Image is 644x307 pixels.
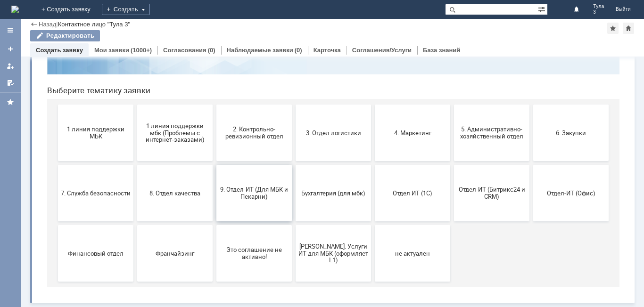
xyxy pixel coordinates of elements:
button: Отдел ИТ (1С) [335,173,411,230]
input: Например, почта или справка [199,42,388,59]
a: Карточка [314,47,341,54]
a: Соглашения/Услуги [352,47,412,54]
div: Создать [102,4,150,15]
a: База знаний [423,47,460,54]
a: Создать заявку [36,47,83,54]
a: Наблюдаемые заявки [227,47,293,54]
button: Это соглашение не активно! [177,234,252,290]
span: 4. Маркетинг [338,137,408,145]
span: 1 линия поддержки мбк (Проблемы с интернет-заказами) [100,130,170,152]
button: 6. Закупки [494,113,569,170]
span: Отдел-ИТ (Офис) [496,198,566,205]
button: 8. Отдел качества [98,173,173,230]
span: 8. Отдел качества [100,198,170,205]
span: Бухгалтерия (для мбк) [259,198,329,205]
a: Согласования [163,47,206,54]
span: Расширенный поиск [538,4,547,13]
span: 2. Контрольно-ревизионный отдел [180,134,249,148]
button: 9. Отдел-ИТ (Для МБК и Пекарни) [177,173,252,230]
button: [PERSON_NAME]. Услуги ИТ для МБК (оформляет L1) [256,234,331,290]
div: Сделать домашней страницей [623,23,634,34]
button: 5. Административно-хозяйственный отдел [414,113,490,170]
span: 3. Отдел логистики [259,137,329,145]
span: не актуален [338,258,408,265]
span: 9. Отдел-ИТ (Для МБК и Пекарни) [180,194,249,209]
div: (1000+) [131,47,152,54]
img: logo [11,6,19,13]
span: [PERSON_NAME]. Услуги ИТ для МБК (оформляет L1) [259,251,329,272]
a: Создать заявку [3,41,18,57]
button: Отдел-ИТ (Битрикс24 и CRM) [414,173,490,230]
button: 2. Контрольно-ревизионный отдел [177,113,252,170]
a: Мои заявки [3,58,18,73]
div: Контактное лицо "Тула 3" [58,21,130,28]
span: Франчайзинг [100,258,170,265]
button: Бухгалтерия (для мбк) [256,173,331,230]
span: Отдел ИТ (1С) [338,198,408,205]
button: 7. Служба безопасности [18,173,94,230]
span: Тула [593,4,604,9]
div: Добавить в избранное [607,23,619,34]
button: не актуален [335,234,411,290]
button: 1 линия поддержки МБК [18,113,94,170]
header: Выберите тематику заявки [8,94,580,104]
label: Воспользуйтесь поиском [199,23,388,32]
span: 7. Служба безопасности [21,198,91,205]
span: 6. Закупки [496,137,566,145]
button: 1 линия поддержки мбк (Проблемы с интернет-заказами) [98,113,173,170]
a: Назад [39,21,56,28]
div: (0) [208,47,215,54]
button: 3. Отдел логистики [256,113,331,170]
div: | [56,20,58,27]
span: Это соглашение не активно! [180,255,249,269]
span: 5. Административно-хозяйственный отдел [417,134,487,148]
span: Финансовый отдел [21,258,91,265]
span: Отдел-ИТ (Битрикс24 и CRM) [417,194,487,209]
a: Мои заявки [94,47,129,54]
span: 1 линия поддержки МБК [21,134,91,148]
button: 4. Маркетинг [335,113,411,170]
button: Отдел-ИТ (Офис) [494,173,569,230]
button: Финансовый отдел [18,234,94,290]
a: Перейти на домашнюю страницу [11,6,19,13]
div: (0) [295,47,302,54]
button: Франчайзинг [98,234,173,290]
span: 3 [593,9,604,15]
a: Мои согласования [3,75,18,90]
